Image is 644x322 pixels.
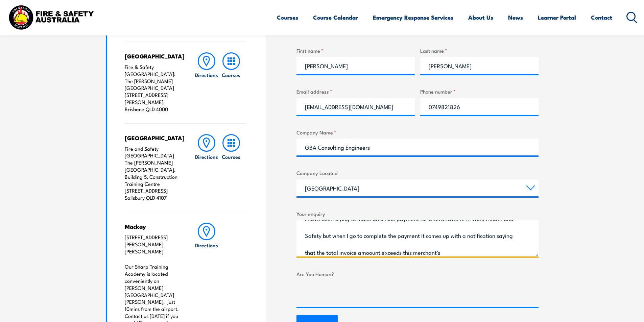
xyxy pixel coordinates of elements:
[194,134,219,201] a: Directions
[538,8,576,26] a: Learner Portal
[125,64,181,113] p: Fire & Safety [GEOGRAPHIC_DATA]: The [PERSON_NAME][GEOGRAPHIC_DATA] [STREET_ADDRESS][PERSON_NAME]...
[222,153,240,160] h6: Courses
[373,8,453,26] a: Emergency Response Services
[222,71,240,78] h6: Courses
[296,88,415,95] label: Email address
[219,52,243,113] a: Courses
[296,210,539,218] label: Your enquiry
[296,128,539,136] label: Company Name
[296,169,539,177] label: Company Located
[591,8,612,26] a: Contact
[195,153,218,160] h6: Directions
[194,52,219,113] a: Directions
[125,134,181,142] h4: [GEOGRAPHIC_DATA]
[468,8,493,26] a: About Us
[125,52,181,60] h4: [GEOGRAPHIC_DATA]
[125,234,181,255] p: [STREET_ADDRESS][PERSON_NAME][PERSON_NAME]
[195,71,218,78] h6: Directions
[125,145,181,201] p: Fire and Safety [GEOGRAPHIC_DATA] The [PERSON_NAME][GEOGRAPHIC_DATA], Building 5, Construction Tr...
[420,88,539,95] label: Phone number
[125,223,181,230] h4: Mackay
[277,8,298,26] a: Courses
[195,242,218,249] h6: Directions
[313,8,358,26] a: Course Calendar
[420,47,539,54] label: Last name
[296,280,399,307] iframe: reCAPTCHA
[296,270,539,278] label: Are You Human?
[508,8,523,26] a: News
[219,134,243,201] a: Courses
[296,47,415,54] label: First name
